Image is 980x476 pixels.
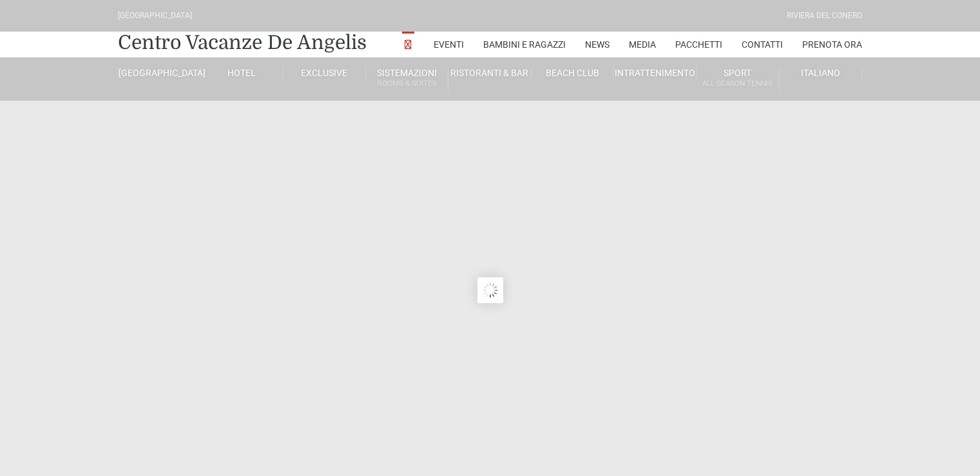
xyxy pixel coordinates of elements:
[585,32,610,57] a: News
[787,10,862,22] div: Riviera Del Conero
[675,32,722,57] a: Pacchetti
[780,67,862,79] a: Italiano
[448,67,531,79] a: Ristoranti & Bar
[697,77,778,90] small: All Season Tennis
[118,30,367,55] a: Centro Vacanze De Angelis
[697,67,779,91] a: SportAll Season Tennis
[366,77,448,90] small: Rooms & Suites
[802,32,862,57] a: Prenota Ora
[366,67,448,91] a: SistemazioniRooms & Suites
[742,32,783,57] a: Contatti
[118,67,200,79] a: [GEOGRAPHIC_DATA]
[629,32,656,57] a: Media
[434,32,464,57] a: Eventi
[532,67,614,79] a: Beach Club
[483,32,566,57] a: Bambini e Ragazzi
[200,67,283,79] a: Hotel
[614,67,697,79] a: Intrattenimento
[118,10,192,22] div: [GEOGRAPHIC_DATA]
[283,67,366,79] a: Exclusive
[801,68,840,78] span: Italiano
